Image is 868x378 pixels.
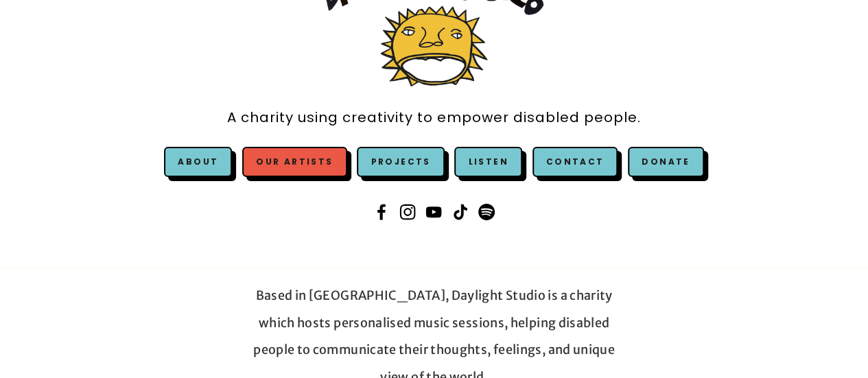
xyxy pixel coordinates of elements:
a: Donate [628,147,703,177]
a: Projects [357,147,444,177]
a: Our Artists [242,147,347,177]
a: About [178,156,218,167]
a: Listen [468,156,508,167]
a: A charity using creativity to empower disabled people. [227,102,641,133]
a: Contact [532,147,618,177]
